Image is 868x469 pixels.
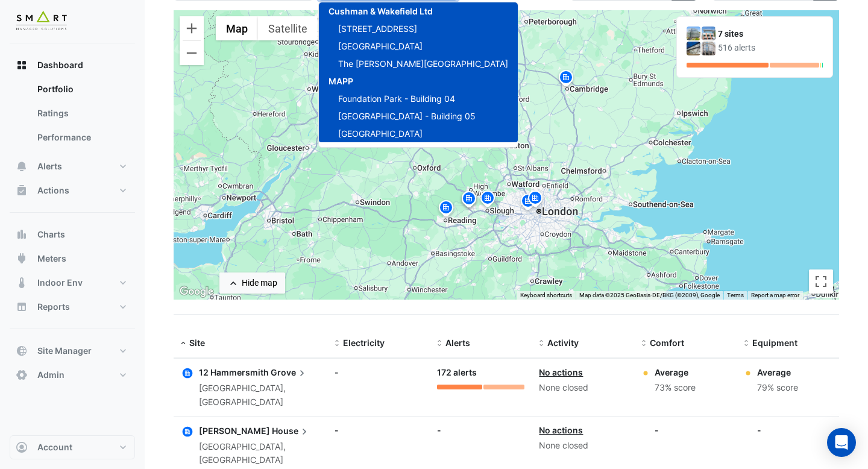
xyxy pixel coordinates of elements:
[177,284,216,300] a: Open this area in Google Maps (opens a new window)
[10,178,135,203] button: Actions
[751,292,799,298] a: Report a map error
[16,369,28,381] app-icon: Admin
[177,284,216,300] img: Google
[37,345,92,357] span: Site Manager
[459,190,479,211] img: site-pin.svg
[16,301,28,313] app-icon: Reports
[335,424,423,436] div: -
[579,292,720,298] span: Map data ©2025 GeoBasis-DE/BKG (©2009), Google
[10,435,135,459] button: Account
[216,16,258,40] button: Show street map
[338,128,423,139] span: [GEOGRAPHIC_DATA]
[10,271,135,295] button: Indoor Env
[727,292,744,298] a: Terms (opens in new tab)
[37,184,69,197] span: Actions
[539,439,627,453] div: None closed
[10,154,135,178] button: Alerts
[16,277,28,289] app-icon: Indoor Env
[10,53,135,77] button: Dashboard
[757,424,761,436] div: -
[16,228,28,241] app-icon: Charts
[338,58,508,69] span: The [PERSON_NAME][GEOGRAPHIC_DATA]
[14,10,69,34] img: Company Logo
[718,42,823,54] div: 516 alerts
[37,253,66,265] span: Meters
[338,93,455,104] span: Foundation Park - Building 04
[338,41,423,51] span: [GEOGRAPHIC_DATA]
[242,277,277,289] div: Hide map
[37,160,62,172] span: Alerts
[10,339,135,363] button: Site Manager
[539,367,583,377] a: No actions
[28,101,135,125] a: Ratings
[827,428,856,457] div: Open Intercom Messenger
[338,24,417,34] span: [STREET_ADDRESS]
[37,441,72,453] span: Account
[329,6,433,16] span: Cushman & Wakefield Ltd
[199,367,269,377] span: 12 Hammersmith
[436,199,456,220] img: site-pin.svg
[718,28,823,40] div: 7 sites
[28,77,135,101] a: Portfolio
[437,424,525,436] div: -
[437,366,525,380] div: 172 alerts
[809,269,833,294] button: Toggle fullscreen view
[199,426,270,436] span: [PERSON_NAME]
[219,272,285,294] button: Hide map
[329,76,353,86] span: MAPP
[655,424,659,436] div: -
[272,424,310,437] span: House
[180,41,204,65] button: Zoom out
[16,59,28,71] app-icon: Dashboard
[335,366,423,379] div: -
[10,77,135,154] div: Dashboard
[757,366,798,379] div: Average
[16,184,28,197] app-icon: Actions
[478,189,497,210] img: site-pin.svg
[16,253,28,265] app-icon: Meters
[520,291,572,300] button: Keyboard shortcuts
[189,338,205,348] span: Site
[547,338,579,348] span: Activity
[539,381,627,395] div: None closed
[37,369,64,381] span: Admin
[37,228,65,241] span: Charts
[16,160,28,172] app-icon: Alerts
[518,192,538,213] img: site-pin.svg
[687,42,700,55] img: Foundation Park - Building 05
[319,2,518,147] div: Options List
[199,382,320,409] div: [GEOGRAPHIC_DATA], [GEOGRAPHIC_DATA]
[10,295,135,319] button: Reports
[445,338,470,348] span: Alerts
[16,345,28,357] app-icon: Site Manager
[199,440,320,468] div: [GEOGRAPHIC_DATA], [GEOGRAPHIC_DATA]
[10,363,135,387] button: Admin
[702,42,715,55] img: Marble Arch Place
[650,338,684,348] span: Comfort
[28,125,135,150] a: Performance
[757,381,798,395] div: 79% score
[343,338,385,348] span: Electricity
[258,16,318,40] button: Show satellite imagery
[752,338,797,348] span: Equipment
[37,59,83,71] span: Dashboard
[271,366,308,379] span: Grove
[180,16,204,40] button: Zoom in
[655,366,696,379] div: Average
[687,27,700,40] img: 12 Hammersmith Grove
[655,381,696,395] div: 73% score
[526,189,545,210] img: site-pin.svg
[37,277,83,289] span: Indoor Env
[10,247,135,271] button: Meters
[556,69,576,90] img: site-pin.svg
[539,425,583,435] a: No actions
[702,27,715,40] img: Foundation Park - Building 04
[338,111,476,121] span: [GEOGRAPHIC_DATA] - Building 05
[37,301,70,313] span: Reports
[10,222,135,247] button: Charts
